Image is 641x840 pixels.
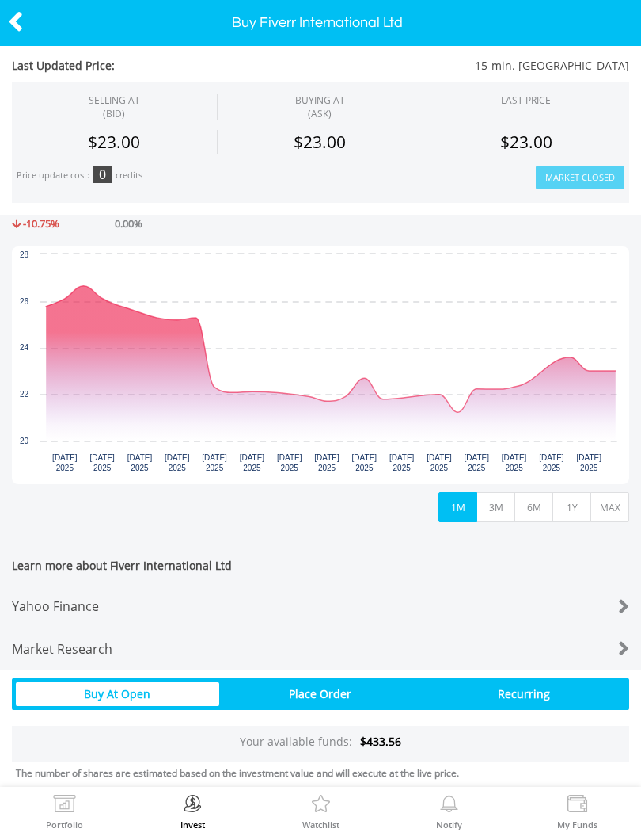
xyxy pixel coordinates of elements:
[16,766,635,780] div: The number of shares are estimated based on the investment value and will execute at the live price.
[20,297,29,306] text: 26
[436,795,462,829] a: Notify
[536,166,624,190] button: Market Closed
[302,820,339,829] label: Watchlist
[557,820,597,829] label: My Funds
[438,492,477,522] button: 1M
[116,170,142,181] div: credits
[269,58,629,74] span: 15-min. [GEOGRAPHIC_DATA]
[127,453,153,472] text: [DATE] 2025
[20,390,29,399] text: 22
[17,170,89,181] div: Price update cost:
[427,453,452,472] text: [DATE] 2025
[352,453,377,472] text: [DATE] 2025
[52,795,77,817] img: View Portfolio
[514,492,553,522] button: 6M
[12,246,629,484] div: Chart. Highcharts interactive chart.
[12,246,629,484] svg: Interactive chart
[219,682,423,706] div: Place Order
[12,586,578,628] div: Yahoo Finance
[12,558,629,586] span: Learn more about Fiverr International Ltd
[501,94,551,107] div: LAST PRICE
[500,131,552,153] span: $23.00
[302,795,339,829] a: Watchlist
[389,453,415,472] text: [DATE] 2025
[202,453,227,472] text: [DATE] 2025
[277,453,302,472] text: [DATE] 2025
[12,726,629,762] div: Your available funds:
[52,453,78,472] text: [DATE] 2025
[295,107,345,120] span: (ASK)
[465,453,490,472] text: [DATE] 2025
[436,820,462,829] label: Notify
[314,453,339,472] text: [DATE] 2025
[294,131,346,153] span: $23.00
[165,453,190,472] text: [DATE] 2025
[180,795,205,817] img: Invest Now
[437,795,461,817] img: View Notifications
[309,795,333,817] img: Watchlist
[93,166,112,183] div: 0
[539,453,564,472] text: [DATE] 2025
[20,343,29,352] text: 24
[12,628,578,670] div: Market Research
[295,94,345,120] span: BUYING AT
[360,734,401,749] span: $433.56
[16,682,219,706] div: Buy At Open
[422,682,625,706] div: Recurring
[46,795,83,829] a: Portfolio
[12,586,629,628] a: Yahoo Finance
[590,492,629,522] button: MAX
[89,107,140,120] span: (BID)
[20,437,29,445] text: 20
[576,453,601,472] text: [DATE] 2025
[12,628,629,670] a: Market Research
[23,216,59,231] span: -10.75%
[565,795,590,817] img: View Funds
[180,820,205,829] label: Invest
[89,94,140,120] div: SELLING AT
[89,453,115,472] text: [DATE] 2025
[240,453,265,472] text: [DATE] 2025
[46,820,83,829] label: Portfolio
[12,58,269,74] span: Last Updated Price:
[88,131,140,153] span: $23.00
[552,492,591,522] button: 1Y
[502,453,527,472] text: [DATE] 2025
[115,216,142,231] span: 0.00%
[20,250,29,259] text: 28
[557,795,597,829] a: My Funds
[180,795,205,829] a: Invest
[476,492,515,522] button: 3M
